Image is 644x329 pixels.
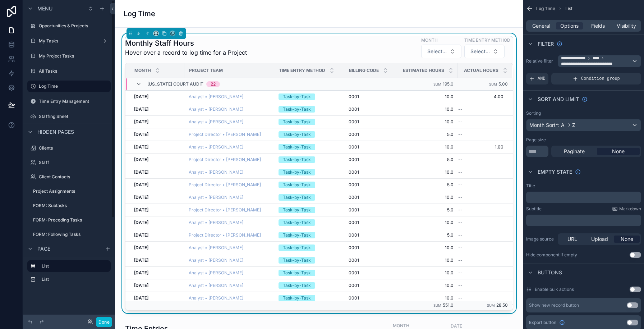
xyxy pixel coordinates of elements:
[279,219,340,226] a: Task-by-Task
[189,283,243,288] a: Analyst • [PERSON_NAME]
[402,144,454,150] span: 10.0
[39,23,109,29] label: Opportunities & Projects
[349,232,394,238] a: 0001
[189,295,243,301] a: Analyst • [PERSON_NAME]
[125,38,247,48] h1: Monthly Staff Hours
[458,106,503,112] a: --
[458,169,463,175] span: --
[612,206,641,212] a: Markdown
[124,9,155,19] h1: Log Time
[458,132,503,137] a: --
[134,220,148,225] strong: [DATE]
[279,93,340,100] a: Task-by-Task
[458,157,463,163] span: --
[134,182,180,188] a: [DATE]
[33,217,109,223] label: FORM: Preceding Tasks
[189,119,243,125] a: Analyst • [PERSON_NAME]
[402,119,454,125] span: 10.0
[279,106,340,113] a: Task-by-Task
[189,270,243,276] a: Analyst • [PERSON_NAME]
[349,207,359,213] span: 0001
[349,182,359,188] span: 0001
[565,6,572,12] span: List
[189,144,270,150] a: Analyst • [PERSON_NAME]
[279,169,340,175] a: Task-by-Task
[27,142,111,154] a: Clients
[134,257,180,263] a: [DATE]
[526,236,555,242] label: Image source
[42,263,105,269] label: List
[189,257,243,263] a: Analyst • [PERSON_NAME]
[536,6,555,12] span: Log Time
[134,207,180,213] a: [DATE]
[134,119,148,124] strong: [DATE]
[27,157,111,168] a: Staff
[189,106,270,112] a: Analyst • [PERSON_NAME]
[349,220,359,225] span: 0001
[421,37,438,43] label: Month
[27,81,111,92] a: Log Time
[470,48,490,55] span: Select...
[134,270,180,276] a: [DATE]
[283,93,311,100] div: Task-by-Task
[349,94,359,100] span: 0001
[189,195,243,200] a: Analyst • [PERSON_NAME]
[134,144,180,150] a: [DATE]
[402,270,454,276] span: 10.0
[458,132,463,137] span: --
[538,96,579,103] span: Sort And Limit
[458,232,503,238] a: --
[189,132,270,137] a: Project Director • [PERSON_NAME]
[189,119,270,125] a: Analyst • [PERSON_NAME]
[283,270,311,276] div: Task-by-Task
[402,182,454,188] span: 5.0
[560,22,579,29] span: Options
[279,156,340,163] a: Task-by-Task
[349,295,359,301] span: 0001
[458,207,503,213] a: --
[349,295,394,301] a: 0001
[402,207,454,213] span: 5.0
[458,232,463,238] span: --
[189,68,223,73] span: Project Team
[458,220,463,225] span: --
[134,144,148,150] strong: [DATE]
[617,22,636,29] span: Visibility
[349,207,394,213] a: 0001
[279,119,340,125] a: Task-by-Task
[39,68,109,74] label: All Tasks
[134,195,148,200] strong: [DATE]
[27,50,111,62] a: My Project Tasks
[349,144,394,150] a: 0001
[458,295,503,301] a: --
[39,160,109,165] label: Staff
[349,232,359,238] span: 0001
[134,270,148,275] strong: [DATE]
[279,245,340,251] a: Task-by-Task
[349,68,379,73] span: Billing Code
[189,132,261,137] a: Project Director • [PERSON_NAME]
[349,270,359,276] span: 0001
[402,257,454,263] a: 10.0
[189,257,270,263] a: Analyst • [PERSON_NAME]
[96,317,112,327] button: Done
[189,207,270,213] a: Project Director • [PERSON_NAME]
[458,295,463,301] span: --
[458,245,463,251] span: --
[134,94,148,99] strong: [DATE]
[189,245,243,251] a: Analyst • [PERSON_NAME]
[134,232,148,238] strong: [DATE]
[349,195,359,200] span: 0001
[189,157,270,163] a: Project Director • [PERSON_NAME]
[402,232,454,238] span: 5.0
[279,257,340,264] a: Task-by-Task
[458,94,503,100] span: 4.00
[189,232,261,238] span: Project Director • [PERSON_NAME]
[189,220,243,225] a: Analyst • [PERSON_NAME]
